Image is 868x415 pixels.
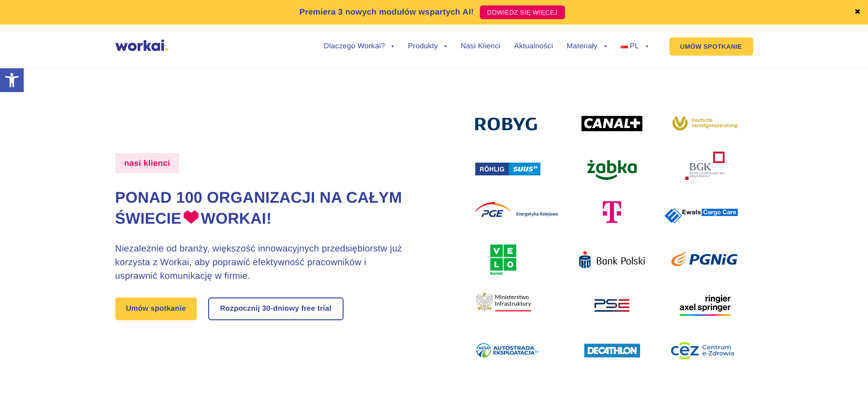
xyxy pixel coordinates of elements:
[408,43,447,50] a: Produkty
[630,42,639,50] span: PL
[115,242,409,283] h3: Niezależnie od branży, większość innowacyjnych przedsiębiorstw już korzysta z Workai, aby poprawi...
[184,210,199,224] img: heart.png
[209,298,343,319] a: Rozpocznij 30-dniowy free trial
[324,43,395,50] a: Dlaczego Workai?
[669,37,753,56] a: UMÓW SPOTKANIE
[514,43,553,50] a: Aktualności
[480,5,565,19] a: DOWIEDZ SIĘ WIĘCEJ
[299,6,474,18] p: Premiera 3 nowych modułów wspartych AI!
[461,43,500,50] a: Nasi Klienci
[854,9,861,16] a: ✖
[567,43,607,50] a: Materiały
[115,153,180,173] label: nasi klienci
[115,188,409,230] h1: Ponad 100 organizacji na całym świecie Workai!
[115,297,197,320] a: Umów spotkanie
